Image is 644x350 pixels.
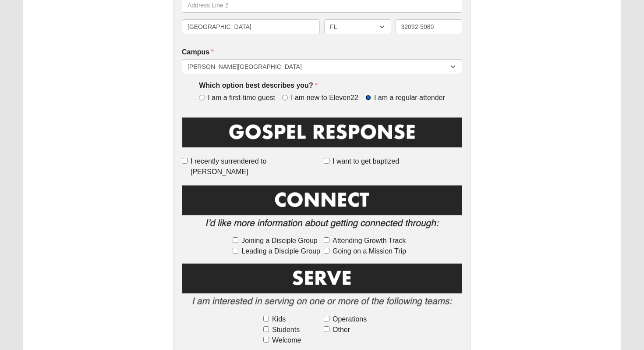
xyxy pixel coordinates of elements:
img: Connect.png [182,183,462,234]
input: City [182,19,320,34]
span: Other [333,325,350,335]
input: Going on a Mission Trip [324,248,329,254]
span: Students [272,325,300,335]
input: Attending Growth Track [324,237,329,243]
input: I am new to Eleven22 [282,95,288,100]
span: I am a regular attender [374,93,445,103]
span: I am new to Eleven22 [291,93,358,103]
input: Zip [396,19,463,34]
img: Serve2.png [182,262,462,312]
input: Operations [324,316,329,321]
span: I recently surrendered to [PERSON_NAME] [191,156,320,177]
span: Attending Growth Track [333,236,406,246]
span: I am a first-time guest [208,93,275,103]
span: Going on a Mission Trip [333,246,406,257]
span: Leading a Disciple Group [241,246,320,257]
span: Kids [272,314,286,325]
input: I want to get baptized [324,158,329,164]
span: I want to get baptized [333,156,399,167]
input: Kids [263,316,269,321]
input: Leading a Disciple Group [233,248,238,254]
label: Which option best describes you? [199,81,317,91]
label: Campus [182,47,214,57]
img: GospelResponseBLK.png [182,116,462,155]
input: Other [324,326,329,332]
input: I recently surrendered to [PERSON_NAME] [182,158,188,164]
input: I am a first-time guest [199,95,205,100]
input: Students [263,326,269,332]
input: Joining a Disciple Group [233,237,238,243]
span: Joining a Disciple Group [241,236,317,246]
span: Operations [333,314,367,325]
input: I am a regular attender [365,95,371,100]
